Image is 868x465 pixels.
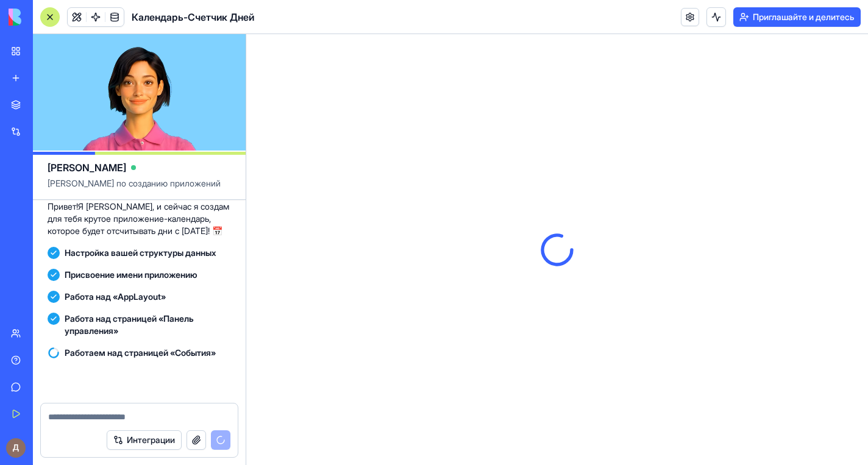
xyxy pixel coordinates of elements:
ya-tr-span: Календарь-Счетчик Дней [132,11,254,23]
button: Приглашайте и делитесь [733,7,861,27]
img: логотип [9,9,84,26]
img: ACg8ocJMzdhZN1oa5e5jBdqmYvgqnPERGSax7ALFiIY9PBqOzx1N0w=s96-c [6,438,26,458]
button: Интеграции [107,430,182,450]
ya-tr-span: Работаем над страницей «События» [65,347,216,358]
ya-tr-span: [PERSON_NAME] [48,162,126,174]
ya-tr-span: Привет! [48,201,78,211]
ya-tr-span: Настройка вашей структуры данных [65,247,216,258]
ya-tr-span: Работа над страницей «Панель управления» [65,313,194,336]
ya-tr-span: Работа над «AppLayout» [65,291,166,302]
ya-tr-span: Присвоение имени приложению [65,269,197,280]
ya-tr-span: [PERSON_NAME] по созданию приложений [48,178,221,188]
ya-tr-span: Приглашайте и делитесь [753,11,855,23]
ya-tr-span: Я [PERSON_NAME], и сейчас я создам для тебя крутое приложение-календарь, которое будет отсчитыват... [48,201,229,236]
